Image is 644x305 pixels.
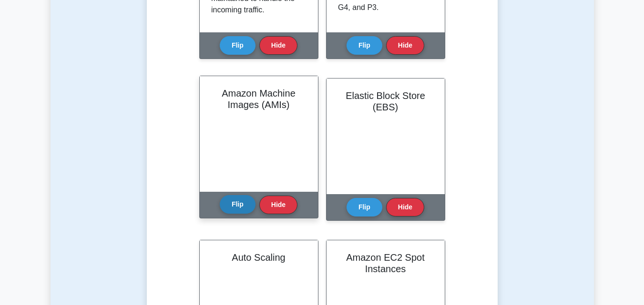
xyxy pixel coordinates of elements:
[220,195,256,214] button: Flip
[259,36,297,55] button: Hide
[347,198,382,216] button: Flip
[338,90,433,113] h2: Elastic Block Store (EBS)
[220,36,256,55] button: Flip
[347,36,382,55] button: Flip
[259,196,297,214] button: Hide
[211,252,307,263] h2: Auto Scaling
[211,88,307,110] h2: Amazon Machine Images (AMIs)
[386,36,424,55] button: Hide
[386,198,424,216] button: Hide
[338,252,433,275] h2: Amazon EC2 Spot Instances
